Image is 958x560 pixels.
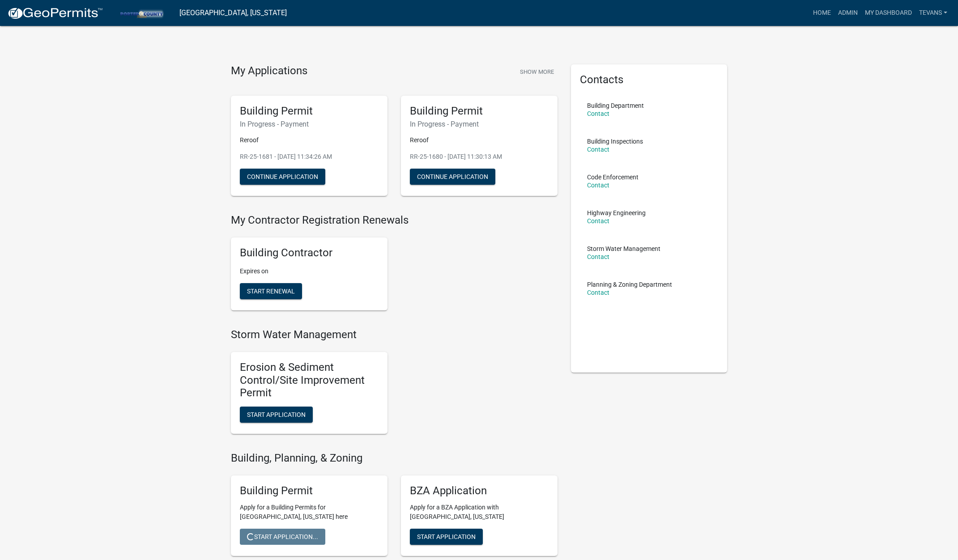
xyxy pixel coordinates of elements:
[240,503,379,522] p: Apply for a Building Permits for [GEOGRAPHIC_DATA], [US_STATE] here
[417,533,476,540] span: Start Application
[240,267,379,276] p: Expires on
[240,283,302,299] button: Start Renewal
[247,411,306,418] span: Start Application
[809,4,835,21] a: Home
[240,529,325,545] button: Start Application...
[240,246,379,259] h5: Building Contractor
[247,288,295,295] span: Start Renewal
[587,146,609,153] a: Contact
[240,105,379,118] h5: Building Permit
[915,4,951,21] a: tevans
[410,120,549,128] h6: In Progress - Payment
[587,138,643,144] p: Building Inspections
[861,4,915,21] a: My Dashboard
[231,328,558,341] h4: Storm Water Management
[240,152,379,161] p: RR-25-1681 - [DATE] 11:34:26 AM
[240,136,379,145] p: Reroof
[587,182,609,189] a: Contact
[587,253,609,260] a: Contact
[410,105,549,118] h5: Building Permit
[231,64,307,78] h4: My Applications
[410,136,549,145] p: Reroof
[587,102,644,109] p: Building Department
[410,484,549,497] h5: BZA Application
[240,361,379,399] h5: Erosion & Sediment Control/Site Improvement Permit
[587,289,609,296] a: Contact
[835,4,861,21] a: Admin
[516,64,558,79] button: Show More
[179,5,287,21] a: [GEOGRAPHIC_DATA], [US_STATE]
[240,407,313,423] button: Start Application
[410,169,495,185] button: Continue Application
[231,214,558,318] wm-registration-list-section: My Contractor Registration Renewals
[240,120,379,128] h6: In Progress - Payment
[110,7,172,19] img: Porter County, Indiana
[240,484,379,497] h5: Building Permit
[587,246,660,252] p: Storm Water Management
[231,214,558,227] h4: My Contractor Registration Renewals
[240,169,325,185] button: Continue Application
[587,174,639,180] p: Code Enforcement
[247,533,318,540] span: Start Application...
[410,503,549,522] p: Apply for a BZA Application with [GEOGRAPHIC_DATA], [US_STATE]
[587,110,609,117] a: Contact
[231,452,558,465] h4: Building, Planning, & Zoning
[587,217,609,225] a: Contact
[587,210,646,216] p: Highway Engineering
[410,529,483,545] button: Start Application
[587,281,672,288] p: Planning & Zoning Department
[410,152,549,161] p: RR-25-1680 - [DATE] 11:30:13 AM
[580,73,719,86] h5: Contacts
